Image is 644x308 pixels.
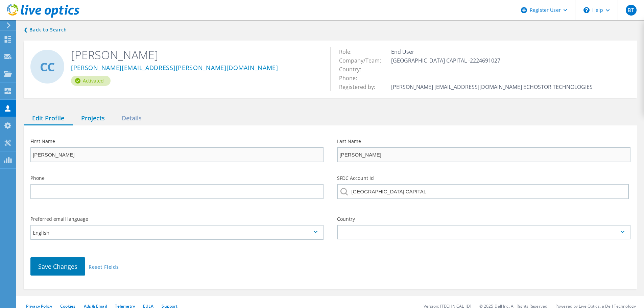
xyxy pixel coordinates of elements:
span: Save Changes [38,262,77,270]
div: Edit Profile [24,112,73,125]
span: Company/Team: [339,57,388,64]
span: Registered by: [339,83,382,91]
a: Back to search [24,26,67,34]
label: Preferred email language [30,217,324,221]
a: Live Optics Dashboard [7,14,79,19]
td: [PERSON_NAME] [EMAIL_ADDRESS][DOMAIN_NAME] ECHOSTOR TECHNOLOGIES [389,82,594,91]
label: Last Name [337,139,630,144]
svg: \n [583,7,590,13]
label: Country [337,217,630,221]
div: Activated [71,76,111,86]
span: Country: [339,66,368,73]
span: CC [40,61,55,73]
div: Details [113,112,150,125]
td: End User [389,47,594,56]
label: SFDC Account Id [337,176,630,181]
span: Role: [339,48,358,55]
span: BT [627,7,634,13]
label: First Name [30,139,324,144]
div: Projects [73,112,113,125]
a: [PERSON_NAME][EMAIL_ADDRESS][PERSON_NAME][DOMAIN_NAME] [71,65,278,72]
button: Save Changes [30,257,85,276]
h2: [PERSON_NAME] [71,47,320,62]
a: Reset Fields [89,265,119,270]
span: [GEOGRAPHIC_DATA] CAPITAL -2224691027 [391,57,507,64]
span: Phone: [339,74,364,82]
label: Phone [30,176,324,181]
